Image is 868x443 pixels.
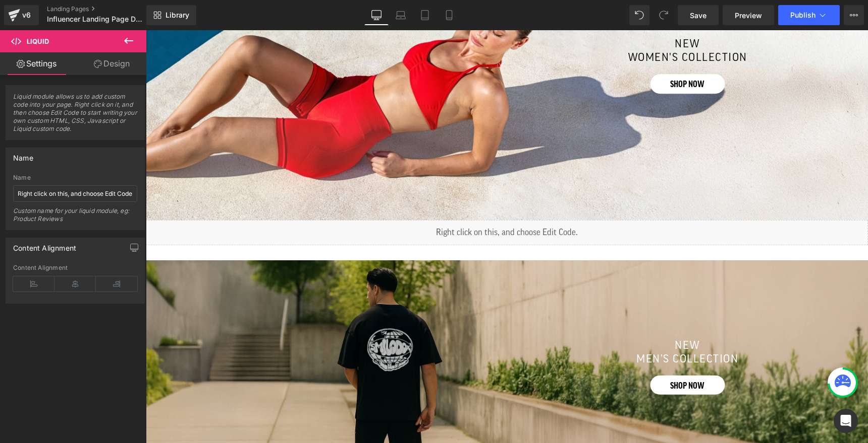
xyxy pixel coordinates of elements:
div: Content Alignment [13,238,76,252]
span: Save [690,10,707,21]
span: Library [166,11,189,20]
span: shop now [524,45,559,62]
a: Landing Pages [47,5,163,13]
div: Name [13,148,33,162]
span: Publish [790,11,816,19]
a: shop now [504,44,579,63]
span: SHOP NOW [524,346,559,364]
a: Desktop [364,5,389,25]
font: new [529,310,555,321]
span: Preview [735,10,762,21]
a: Preview [723,5,774,25]
div: v6 [20,9,33,22]
a: SHOP NOW [504,345,579,364]
span: Influencer Landing Page Dev TopoTest [47,15,144,23]
div: Content Alignment [13,264,137,271]
button: More [844,5,864,25]
div: Name [13,174,137,181]
span: new [529,9,555,20]
div: Open Intercom Messenger [834,409,858,433]
a: Laptop [389,5,413,25]
span: Liquid module allows us to add custom code into your page. Right click on it, and then choose Edi... [13,93,137,139]
a: v6 [4,5,39,25]
a: Design [75,52,148,75]
a: Tablet [413,5,437,25]
button: Redo [654,5,674,25]
button: Publish [778,5,840,25]
div: Custom name for your liquid module, eg: Product Reviews [13,207,137,230]
span: women's collection [482,22,602,33]
span: Liquid [27,37,49,45]
a: New Library [146,5,196,25]
font: men’s collection [491,323,592,334]
button: Undo [629,5,649,25]
a: Mobile [437,5,461,25]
